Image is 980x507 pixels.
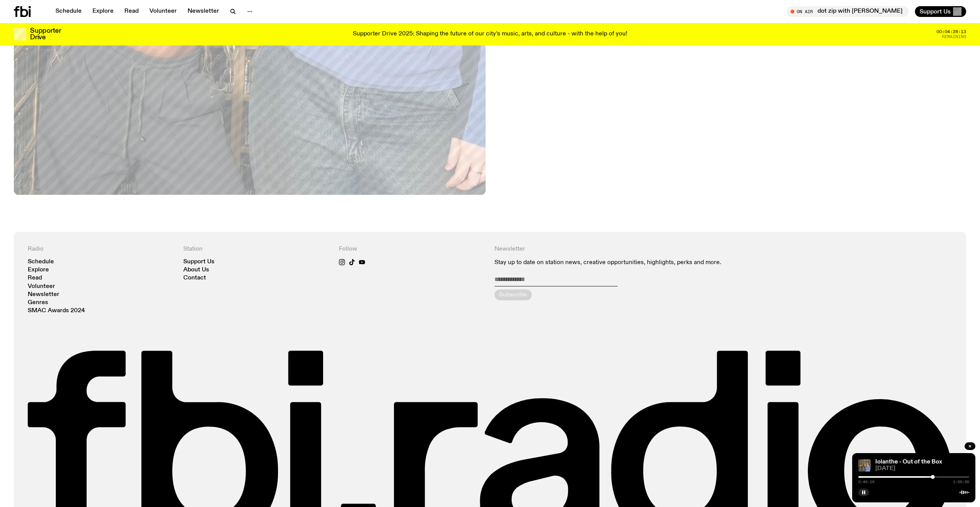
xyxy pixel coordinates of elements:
[28,284,55,289] a: Volunteer
[953,480,969,484] span: 1:00:00
[183,259,214,265] a: Support Us
[28,308,85,314] a: SMAC Awards 2024
[28,267,49,273] a: Explore
[51,6,86,17] a: Schedule
[183,246,330,253] h4: Station
[28,275,42,281] a: Read
[915,6,966,17] button: Support Us
[28,246,174,253] h4: Radio
[30,28,61,41] h3: Supporter Drive
[183,267,209,273] a: About Us
[28,259,54,265] a: Schedule
[339,246,485,253] h4: Follow
[353,31,627,38] p: Supporter Drive 2025: Shaping the future of our city’s music, arts, and culture - with the help o...
[787,6,909,17] button: On Airdot zip with [PERSON_NAME]
[183,275,206,281] a: Contact
[28,292,59,298] a: Newsletter
[936,30,966,34] span: 00:04:28:13
[145,6,181,17] a: Volunteer
[494,289,532,300] button: Subscribe
[183,6,224,17] a: Newsletter
[920,8,951,15] span: Support Us
[875,466,969,472] span: [DATE]
[858,459,871,472] img: Kate and Iolanthe pose together in the music library.
[875,459,942,465] a: Iolanthe - Out of the Box
[494,246,796,253] h4: Newsletter
[494,259,796,266] p: Stay up to date on station news, creative opportunities, highlights, perks and more.
[120,6,143,17] a: Read
[88,6,118,17] a: Explore
[28,300,48,306] a: Genres
[942,35,966,39] span: Remaining
[858,480,874,484] span: 0:40:16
